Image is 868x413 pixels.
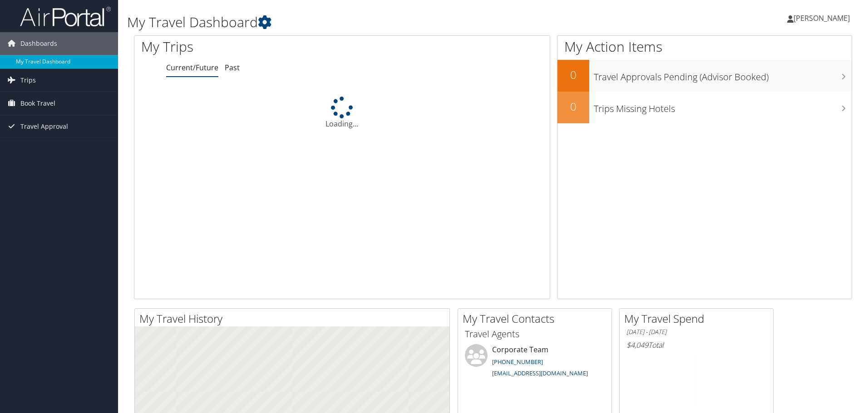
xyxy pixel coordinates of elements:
[134,97,550,129] div: Loading...
[594,98,852,115] h3: Trips Missing Hotels
[460,344,609,381] li: Corporate Team
[557,67,589,83] h2: 0
[463,311,612,326] h2: My Travel Contacts
[20,115,68,138] span: Travel Approval
[492,358,543,366] a: [PHONE_NUMBER]
[141,37,370,56] h1: My Trips
[624,311,773,326] h2: My Travel Spend
[626,328,766,336] h6: [DATE] - [DATE]
[225,63,240,73] a: Past
[594,66,852,83] h3: Travel Approvals Pending (Advisor Booked)
[626,340,766,350] h6: Total
[139,311,449,326] h2: My Travel History
[20,69,36,92] span: Trips
[492,369,588,377] a: [EMAIL_ADDRESS][DOMAIN_NAME]
[127,13,615,32] h1: My Travel Dashboard
[626,340,648,350] span: $4,049
[557,60,852,92] a: 0Travel Approvals Pending (Advisor Booked)
[166,63,218,73] a: Current/Future
[787,5,859,32] a: [PERSON_NAME]
[465,328,605,340] h3: Travel Agents
[794,13,850,23] span: [PERSON_NAME]
[557,99,589,114] h2: 0
[20,6,111,27] img: airportal-logo.png
[557,92,852,123] a: 0Trips Missing Hotels
[20,32,57,55] span: Dashboards
[20,92,55,115] span: Book Travel
[557,37,852,56] h1: My Action Items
